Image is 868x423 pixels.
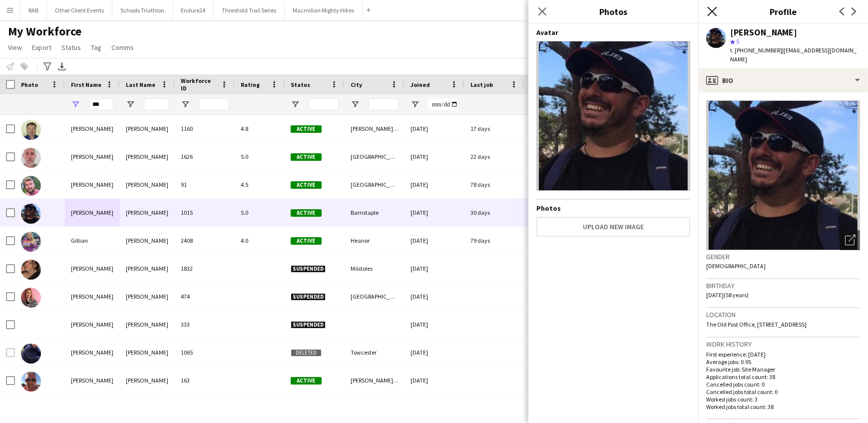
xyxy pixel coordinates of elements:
[706,358,860,366] p: Average jobs: 0.95
[21,148,41,168] img: Ian Walton
[706,340,860,349] h3: Work history
[698,68,868,92] div: Bio
[309,98,339,110] input: Status Filter Input
[32,43,51,52] span: Export
[706,373,860,381] p: Applications total count: 38
[706,252,860,261] h3: Gender
[706,100,860,250] img: Crew avatar or photo
[175,367,235,394] div: 163
[120,199,175,226] div: [PERSON_NAME]
[107,41,138,54] a: Comms
[405,311,464,338] div: [DATE]
[6,348,15,357] input: Row Selection is disabled for this row (unchecked)
[241,81,260,88] span: Rating
[214,0,285,20] button: Threshold Trail Series
[21,232,41,252] img: Gillian Mobbs
[120,255,175,282] div: [PERSON_NAME]
[21,204,41,224] img: Ian McLaughlin
[730,28,797,37] div: [PERSON_NAME]
[120,227,175,254] div: [PERSON_NAME]
[345,143,405,170] div: [GEOGRAPHIC_DATA]
[429,98,458,110] input: Joined Filter Input
[345,199,405,226] div: Barnstaple
[351,100,360,109] button: Open Filter Menu
[405,339,464,366] div: [DATE]
[706,396,860,403] p: Worked jobs count: 3
[65,367,120,394] div: [PERSON_NAME]
[524,115,589,142] div: 6
[470,81,493,88] span: Last job
[126,81,155,88] span: Last Name
[65,255,120,282] div: [PERSON_NAME]
[706,366,860,373] p: Favourite job: Site Manager
[524,255,589,282] div: 0
[21,260,41,280] img: Adriana Vera
[345,283,405,310] div: [GEOGRAPHIC_DATA]
[840,230,860,250] div: Open photos pop-in
[291,265,326,273] span: Suspended
[126,100,135,109] button: Open Filter Menu
[730,46,782,54] span: t. [PHONE_NUMBER]
[175,339,235,366] div: 1065
[536,204,690,213] h4: Photos
[21,372,41,392] img: Brian Quigley
[345,171,405,198] div: [GEOGRAPHIC_DATA]
[405,283,464,310] div: [DATE]
[91,43,101,52] span: Tag
[706,281,860,290] h3: Birthday
[65,143,120,170] div: [PERSON_NAME]
[345,115,405,142] div: [PERSON_NAME]-On-Wye
[291,293,326,301] span: Suspended
[47,0,112,20] button: Other Client Events
[405,255,464,282] div: [DATE]
[706,310,860,319] h3: Location
[291,81,310,88] span: Status
[405,199,464,226] div: [DATE]
[181,77,217,92] span: Workforce ID
[524,171,589,198] div: 4
[173,0,214,20] button: Endure24
[235,143,285,170] div: 5.0
[736,37,739,45] span: 5
[464,199,524,226] div: 30 days
[65,199,120,226] div: [PERSON_NAME]
[175,395,235,422] div: 439
[291,237,322,245] span: Active
[524,199,589,226] div: 3
[65,283,120,310] div: [PERSON_NAME]
[175,199,235,226] div: 1015
[65,171,120,198] div: [PERSON_NAME]
[199,98,229,110] input: Workforce ID Filter Input
[291,377,322,385] span: Active
[345,395,405,422] div: [GEOGRAPHIC_DATA]
[706,321,807,328] span: The Old Post Office, [STREET_ADDRESS]
[21,81,38,88] span: Photo
[524,283,589,310] div: 0
[405,395,464,422] div: [DATE]
[120,339,175,366] div: [PERSON_NAME]
[536,217,690,237] button: Upload new image
[464,143,524,170] div: 22 days
[4,41,26,54] a: View
[120,367,175,394] div: [PERSON_NAME]
[291,100,300,109] button: Open Filter Menu
[706,262,766,270] span: [DEMOGRAPHIC_DATA]
[175,255,235,282] div: 1832
[528,5,698,18] h3: Photos
[65,395,120,422] div: [PERSON_NAME]
[524,367,589,394] div: 0
[411,100,420,109] button: Open Filter Menu
[706,381,860,388] p: Cancelled jobs count: 0
[524,311,589,338] div: 0
[291,153,322,161] span: Active
[112,0,173,20] button: Schools Triathlon
[120,171,175,198] div: [PERSON_NAME]
[120,143,175,170] div: [PERSON_NAME]
[21,176,41,196] img: Julian Carnall
[291,349,322,357] span: Deleted
[291,181,322,189] span: Active
[21,120,41,140] img: Julian Dickens
[369,98,399,110] input: City Filter Input
[698,5,868,18] h3: Profile
[345,339,405,366] div: Towcester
